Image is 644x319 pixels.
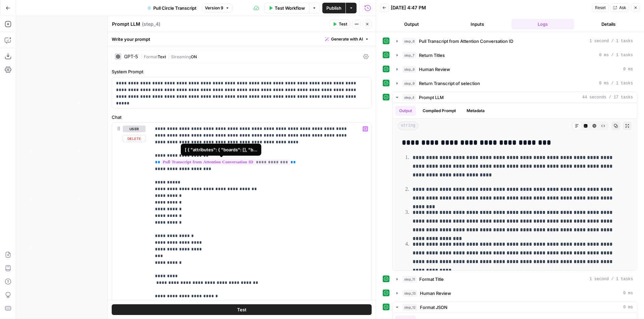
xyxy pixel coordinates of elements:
[141,53,144,60] span: |
[610,3,629,12] button: Ask
[392,92,637,103] button: 44 seconds / 17 tasks
[420,304,447,311] span: Format JSON
[577,19,640,29] button: Details
[123,135,146,142] button: Delete
[392,50,637,61] button: 0 ms / 1 tasks
[395,106,416,116] button: Output
[392,103,637,270] div: 44 seconds / 17 tasks
[158,54,166,59] span: Text
[237,306,247,313] span: Test
[191,54,197,59] span: ON
[402,290,417,297] span: step_13
[623,304,633,310] span: 0 ms
[512,19,575,29] button: Logs
[623,290,633,296] span: 0 ms
[392,274,637,285] button: 1 second / 1 tasks
[402,94,416,101] span: step_4
[419,52,445,59] span: Return Titles
[326,5,341,11] span: Publish
[402,276,417,283] span: step_11
[420,290,451,297] span: Human Review
[124,54,138,59] div: GPT-5
[402,52,416,59] span: step_7
[589,276,633,282] span: 1 second / 1 tasks
[446,19,509,29] button: Inputs
[153,5,197,11] span: Pull Circle Transcript
[419,38,513,45] span: Pull Transcript from Attention Conversation ID
[123,126,146,132] button: user
[463,106,489,116] button: Metadata
[330,20,350,28] button: Test
[623,66,633,72] span: 0 ms
[419,276,444,283] span: Format Title
[419,106,460,116] button: Compiled Prompt
[419,66,450,73] span: Human Review
[619,5,626,11] span: Ask
[392,302,637,313] button: 0 ms
[599,52,633,58] span: 0 ms / 1 tasks
[171,54,191,59] span: Streaming
[108,32,376,46] div: Write your prompt
[392,36,637,47] button: 1 second / 1 tasks
[331,36,363,42] span: Generate with AI
[392,78,637,89] button: 0 ms / 1 tasks
[402,66,416,73] span: step_8
[380,19,443,29] button: Output
[143,3,201,13] button: Pull Circle Transcript
[339,21,347,27] span: Test
[142,21,160,27] span: ( step_4 )
[402,38,416,45] span: step_6
[589,38,633,44] span: 1 second / 1 tasks
[392,288,637,299] button: 0 ms
[322,35,372,44] button: Generate with AI
[419,80,480,87] span: Return Transcript of selection
[166,53,171,60] span: |
[402,304,417,311] span: step_12
[264,3,309,13] button: Test Workflow
[392,64,637,75] button: 0 ms
[112,68,372,75] label: System Prompt
[185,146,257,153] div: [ { "attributes": { "boards": [], "b...
[599,80,633,86] span: 0 ms / 1 tasks
[595,5,606,11] span: Reset
[205,5,223,11] span: Version 9
[112,114,372,121] label: Chat
[112,21,140,27] textarea: Prompt LLM
[582,94,633,100] span: 44 seconds / 17 tasks
[112,304,372,315] button: Test
[275,5,305,11] span: Test Workflow
[322,3,345,13] button: Publish
[419,94,444,101] span: Prompt LLM
[398,122,418,130] span: string
[202,4,232,12] button: Version 9
[592,3,609,12] button: Reset
[402,80,416,87] span: step_9
[144,54,158,59] span: Format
